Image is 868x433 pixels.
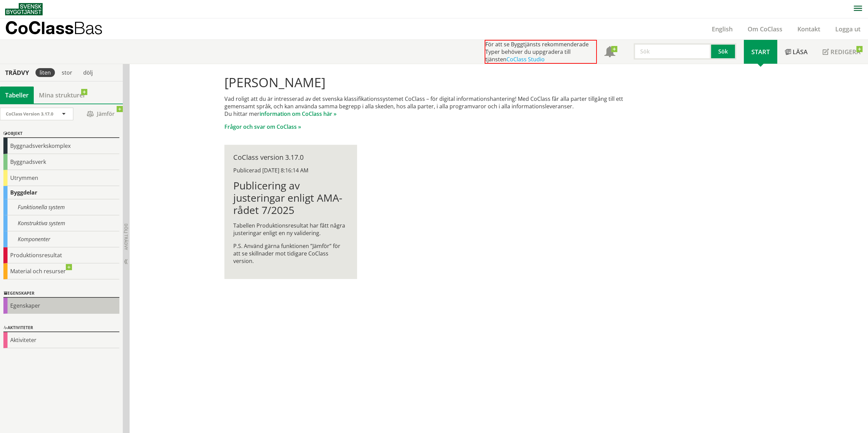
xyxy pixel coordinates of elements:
div: Aktiviteter [3,332,119,348]
div: Publicerad [DATE] 8:16:14 AM [233,167,348,174]
span: Bas [74,18,103,38]
span: Notifikationer [604,47,615,58]
div: Material och resurser [3,263,119,279]
span: Jämför [80,108,121,120]
div: Objekt [3,130,119,138]
a: Frågor och svar om CoClass » [224,123,301,130]
p: CoClass [5,24,103,32]
p: P.S. Använd gärna funktionen ”Jämför” för att se skillnader mot tidigare CoClass version. [233,242,348,265]
span: Start [751,48,770,56]
div: Aktiviteter [3,324,119,332]
span: Redigera [830,48,860,56]
a: Logga ut [828,25,868,33]
div: Byggnadsverk [3,154,119,170]
div: För att se Byggtjänsts rekommenderade Typer behöver du uppgradera till tjänsten [485,40,597,64]
button: Sök [711,43,736,60]
div: Funktionella system [3,199,119,215]
span: Läsa [793,48,808,56]
a: Om CoClass [740,25,790,33]
input: Sök [634,43,711,60]
div: CoClass version 3.17.0 [233,154,348,161]
a: English [704,25,740,33]
h1: [PERSON_NAME] [224,75,644,90]
a: Start [744,40,777,64]
div: Produktionsresultat [3,247,119,263]
div: Komponenter [3,231,119,247]
a: Kontakt [790,25,828,33]
div: Trädvy [1,69,33,76]
div: Konstruktiva system [3,215,119,231]
img: Svensk Byggtjänst [5,3,43,15]
div: liten [35,68,55,77]
div: Utrymmen [3,170,119,186]
a: Läsa [777,40,815,64]
p: Vad roligt att du är intresserad av det svenska klassifikationssystemet CoClass – för digital inf... [224,95,644,118]
h1: Publicering av justeringar enligt AMA-rådet 7/2025 [233,180,348,216]
div: Byggdelar [3,186,119,199]
span: CoClass Version 3.17.0 [6,111,53,117]
a: CoClass Studio [506,56,545,63]
div: Egenskaper [3,290,119,298]
a: Mina strukturer [34,87,91,104]
span: Dölj trädvy [123,223,129,250]
a: Redigera [815,40,868,64]
a: information om CoClass här » [260,110,337,118]
div: stor [58,68,76,77]
p: Tabellen Produktionsresultat har fått några justeringar enligt en ny validering. [233,222,348,237]
div: dölj [79,68,97,77]
div: Egenskaper [3,298,119,314]
a: CoClassBas [5,18,117,40]
div: Byggnadsverkskomplex [3,138,119,154]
